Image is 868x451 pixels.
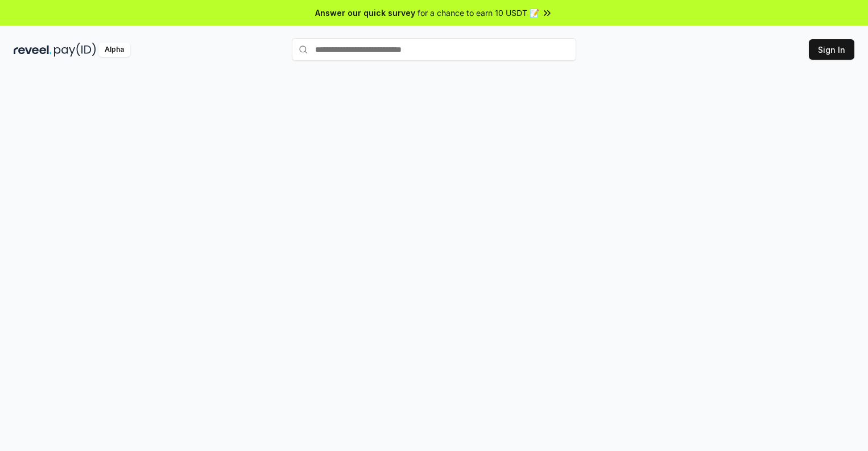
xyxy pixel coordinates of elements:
[98,43,130,57] div: Alpha
[54,43,96,57] img: pay_id
[14,43,52,57] img: reveel_dark
[418,7,539,19] span: for a chance to earn 10 USDT 📝
[315,7,415,19] span: Answer our quick survey
[809,39,854,60] button: Sign In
